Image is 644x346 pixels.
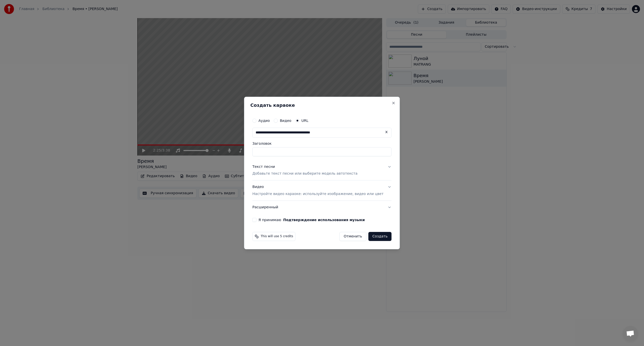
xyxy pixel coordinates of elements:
[261,234,293,238] span: This will use 5 credits
[252,171,357,176] p: Добавьте текст песни или выберите модель автотекста
[252,181,391,201] button: ВидеоНастройте видео караоке: используйте изображение, видео или цвет
[258,119,270,122] label: Аудио
[280,119,291,122] label: Видео
[301,119,308,122] label: URL
[283,218,365,222] button: Я принимаю
[258,218,365,222] label: Я принимаю
[339,232,366,241] button: Отменить
[252,160,391,180] button: Текст песниДобавьте текст песни или выберите модель автотекста
[368,232,391,241] button: Создать
[252,185,383,197] div: Видео
[252,164,275,169] div: Текст песни
[250,103,393,108] h2: Создать караоке
[252,142,391,145] label: Заголовок
[252,201,391,214] button: Расширенный
[252,191,383,196] p: Настройте видео караоке: используйте изображение, видео или цвет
